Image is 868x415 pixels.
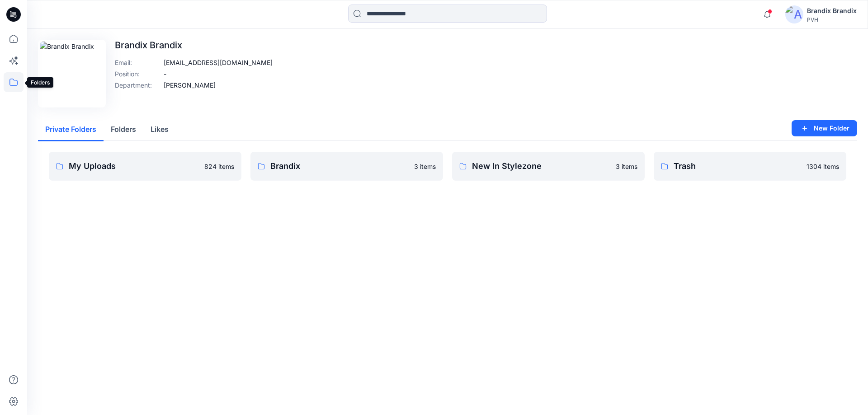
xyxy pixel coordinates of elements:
button: Private Folders [38,118,104,141]
button: Likes [143,118,176,141]
a: Trash1304 items [654,152,846,181]
a: My Uploads824 items [49,152,241,181]
p: 824 items [204,162,234,171]
p: Department : [115,80,160,90]
a: New In Stylezone3 items [452,152,645,181]
p: [EMAIL_ADDRESS][DOMAIN_NAME] [164,58,273,67]
p: - [164,69,166,79]
p: [PERSON_NAME] [164,80,216,90]
p: Brandix [270,160,409,173]
div: Brandix Brandix [807,5,857,16]
p: My Uploads [69,160,199,173]
img: avatar [785,5,803,23]
p: Position : [115,69,160,79]
button: Folders [104,118,143,141]
p: 3 items [414,162,436,171]
img: Brandix Brandix [40,42,104,106]
div: PVH [807,16,857,23]
a: Brandix3 items [250,152,443,181]
p: 1304 items [807,162,839,171]
p: Trash [674,160,801,173]
button: New Folder [792,120,857,136]
p: 3 items [616,162,637,171]
p: Email : [115,58,160,67]
p: Brandix Brandix [115,40,273,51]
p: New In Stylezone [472,160,610,173]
